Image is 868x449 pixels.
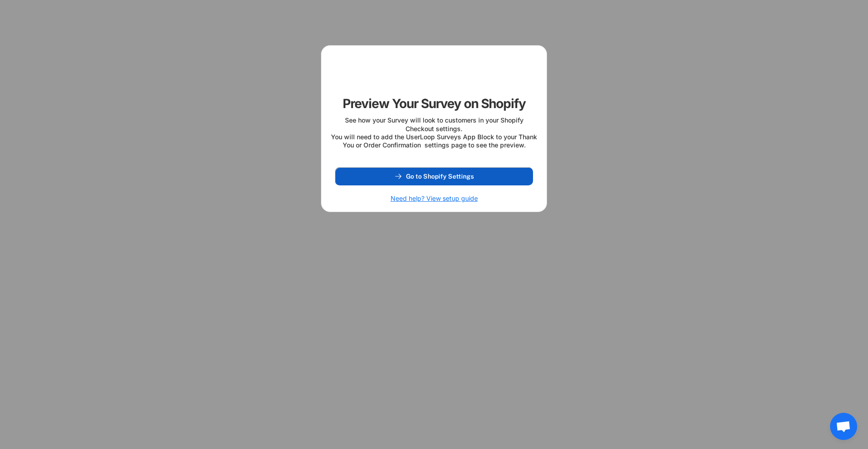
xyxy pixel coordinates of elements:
[406,173,474,180] span: Go to Shopify Settings
[330,116,538,149] div: See how your Survey will look to customers in your Shopify Checkout settings. You will need to ad...
[335,167,533,185] button: Go to Shopify Settings
[830,413,857,440] div: Open chat
[343,95,526,112] div: Preview Your Survey on Shopify
[391,194,478,203] h6: Need help? View setup guide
